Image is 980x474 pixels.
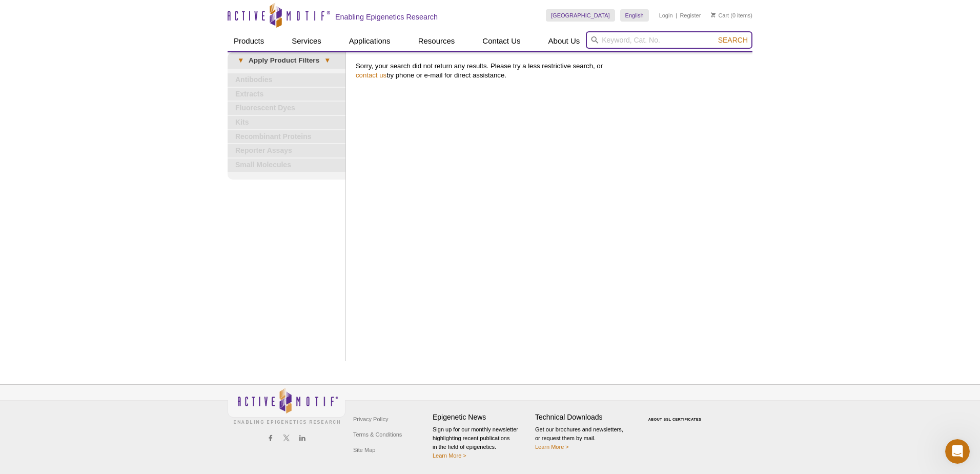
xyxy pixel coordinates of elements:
[659,12,673,19] a: Login
[535,425,632,451] p: Get our brochures and newsletters, or request them by mail.
[586,31,752,49] input: Keyword, Cat. No.
[343,31,397,51] a: Applications
[648,418,702,421] a: ABOUT SSL CERTIFICATES
[546,9,615,22] a: [GEOGRAPHIC_DATA]
[676,9,677,22] li: |
[228,144,345,157] a: Reporter Assays
[319,56,335,65] span: ▾
[945,439,970,464] iframe: Intercom live chat
[228,385,345,426] img: Active Motif,
[715,35,751,45] button: Search
[228,116,345,129] a: Kits
[233,56,249,65] span: ▾
[620,9,649,22] a: English
[228,52,345,69] a: ▾Apply Product Filters▾
[476,31,526,51] a: Contact Us
[680,12,701,19] a: Register
[228,159,345,172] a: Small Molecules
[356,62,747,80] p: Sorry, your search did not return any results. Please try a less restrictive search, or by phone ...
[356,71,386,79] a: contact us
[228,102,345,115] a: Fluorescent Dyes
[711,12,716,17] img: Your Cart
[433,425,530,460] p: Sign up for our monthly newsletter highlighting recent publications in the field of epigenetics.
[535,413,632,422] h4: Technical Downloads
[228,73,345,87] a: Antibodies
[351,427,404,442] a: Terms & Conditions
[412,31,461,51] a: Resources
[535,444,569,450] a: Learn More >
[711,9,752,22] li: (0 items)
[228,88,345,101] a: Extracts
[638,403,714,425] table: Click to Verify - This site chose Symantec SSL for secure e-commerce and confidential communicati...
[228,31,270,51] a: Products
[711,12,729,19] a: Cart
[228,130,345,144] a: Recombinant Proteins
[433,452,466,459] a: Learn More >
[718,36,748,44] span: Search
[433,413,530,422] h4: Epigenetic News
[335,12,438,22] h2: Enabling Epigenetics Research
[351,411,391,427] a: Privacy Policy
[285,31,328,51] a: Services
[351,442,378,458] a: Site Map
[542,31,586,51] a: About Us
